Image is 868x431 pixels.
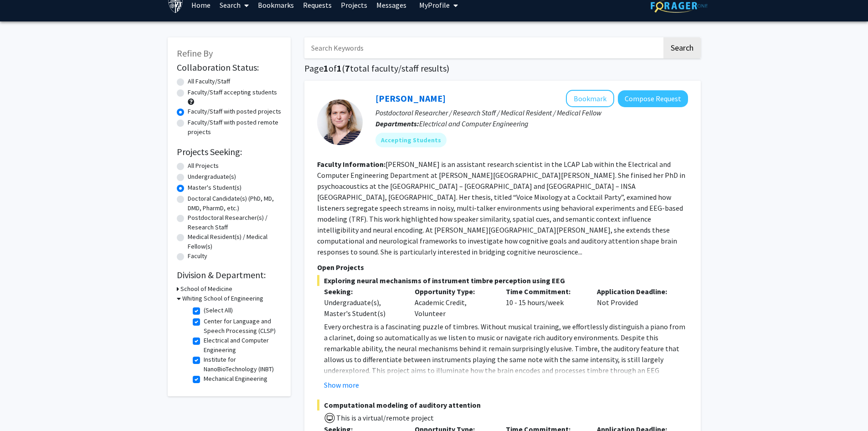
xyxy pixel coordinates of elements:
button: Compose Request to Moira-Phoebe Huet [618,90,688,107]
div: Academic Credit, Volunteer [408,286,499,319]
input: Search Keywords [304,37,662,58]
span: My Profile [419,0,450,10]
mat-chip: Accepting Students [375,133,447,147]
h3: Whiting School of Engineering [182,294,263,303]
a: [PERSON_NAME] [375,93,446,104]
p: Time Commitment: [506,286,583,297]
label: Faculty/Staff with posted projects [188,107,281,116]
h2: Division & Department: [177,270,282,280]
label: Faculty [188,251,207,261]
fg-read-more: [PERSON_NAME] is an assistant research scientist in the LCAP Lab within the Electrical and Comput... [317,160,685,256]
p: Application Deadline: [597,286,674,297]
h2: Projects Seeking: [177,146,282,157]
label: Faculty/Staff with posted remote projects [188,118,282,137]
label: Master's Student(s) [188,183,241,192]
span: 1 [337,62,342,74]
h1: Page of ( total faculty/staff results) [304,63,701,74]
label: Electrical and Computer Engineering [204,336,279,355]
h2: Collaboration Status: [177,62,282,73]
p: Opportunity Type: [415,286,492,297]
div: 10 - 15 hours/week [499,286,590,319]
label: All Projects [188,161,219,171]
h3: School of Medicine [180,284,232,294]
b: Departments: [375,119,419,128]
button: Search [663,37,701,58]
span: 1 [324,62,329,74]
label: Doctoral Candidate(s) (PhD, MD, DMD, PharmD, etc.) [188,194,282,213]
span: Exploring neural mechanisms of instrument timbre perception using EEG [317,275,688,286]
span: Computational modeling of auditory attention [317,400,688,410]
label: All Faculty/Staff [188,77,230,86]
label: Faculty/Staff accepting students [188,88,277,97]
p: Every orchestra is a fascinating puzzle of timbres. Without musical training, we effortlessly dis... [324,321,688,409]
label: Center for Language and Speech Processing (CLSP) [204,317,279,336]
span: This is a virtual/remote project [335,413,434,422]
p: Open Projects [317,262,688,273]
button: Add Moira-Phoebe Huet to Bookmarks [566,90,614,107]
button: Show more [324,379,359,390]
label: Postdoctoral Researcher(s) / Research Staff [188,213,282,232]
label: (Select All) [204,306,233,315]
iframe: Chat [7,390,39,424]
label: Undergraduate(s) [188,172,236,182]
span: Refine By [177,47,213,59]
b: Faculty Information: [317,160,385,169]
p: Postdoctoral Researcher / Research Staff / Medical Resident / Medical Fellow [375,107,688,118]
p: Seeking: [324,286,401,297]
label: Institute for NanoBioTechnology (INBT) [204,355,279,374]
span: Electrical and Computer Engineering [419,119,529,128]
label: Mechanical Engineering [204,374,267,384]
span: 7 [345,62,350,74]
div: Not Provided [590,286,681,319]
div: Undergraduate(s), Master's Student(s) [324,297,401,319]
label: Medical Resident(s) / Medical Fellow(s) [188,232,282,251]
